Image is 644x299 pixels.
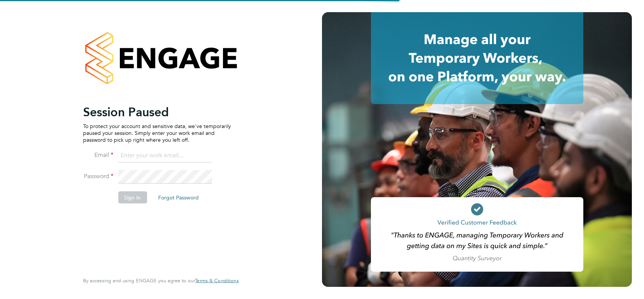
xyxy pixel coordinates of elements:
[195,278,239,284] a: Terms & Conditions
[83,277,239,284] span: By accessing and using ENGAGE you agree to our
[83,122,231,143] p: To protect your account and sensitive data, we've temporarily paused your session. Simply enter y...
[152,191,205,203] button: Forgot Password
[83,172,113,180] label: Password
[118,149,212,163] input: Enter your work email...
[83,151,113,159] label: Email
[118,191,147,203] button: Sign In
[83,104,231,119] h2: Session Paused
